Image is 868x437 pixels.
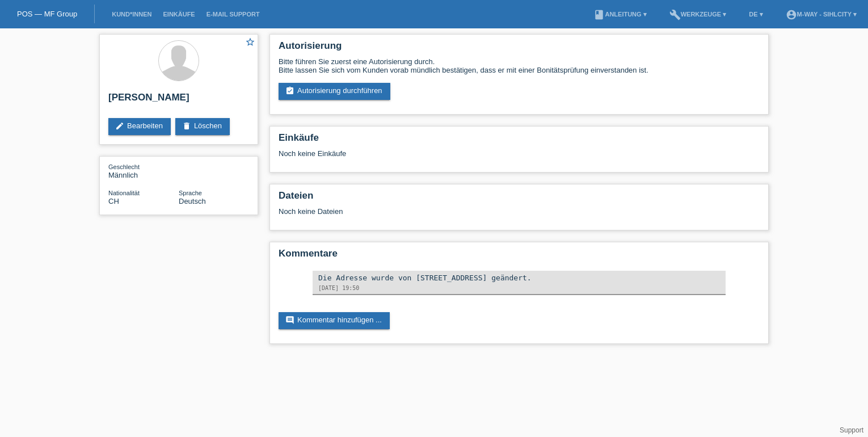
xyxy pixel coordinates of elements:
[108,197,119,205] span: Schweiz
[285,86,294,95] i: assignment_turned_in
[285,316,294,325] i: comment
[279,248,760,265] h2: Kommentare
[743,11,768,18] a: DE ▾
[17,10,77,18] a: POS — MF Group
[669,9,681,20] i: build
[179,197,206,205] span: Deutsch
[182,121,191,131] i: delete
[108,162,179,179] div: Männlich
[179,190,202,196] span: Sprache
[175,118,230,135] a: deleteLöschen
[279,57,760,74] div: Bitte führen Sie zuerst eine Autorisierung durch. Bitte lassen Sie sich vom Kunden vorab mündlich...
[664,11,732,18] a: buildWerkzeuge ▾
[108,92,249,109] h2: [PERSON_NAME]
[106,11,157,18] a: Kund*innen
[786,9,797,20] i: account_circle
[588,11,652,18] a: bookAnleitung ▾
[108,118,171,135] a: editBearbeiten
[108,190,140,196] span: Nationalität
[279,132,760,149] h2: Einkäufe
[201,11,266,18] a: E-Mail Support
[115,121,124,131] i: edit
[840,426,863,434] a: Support
[279,190,760,207] h2: Dateien
[318,285,720,291] div: [DATE] 19:50
[593,9,605,20] i: book
[279,40,760,57] h2: Autorisierung
[108,163,140,170] span: Geschlecht
[279,149,760,166] div: Noch keine Einkäufe
[780,11,862,18] a: account_circlem-way - Sihlcity ▾
[245,37,255,47] i: star_border
[279,83,390,100] a: assignment_turned_inAutorisierung durchführen
[279,207,625,216] div: Noch keine Dateien
[245,37,255,49] a: star_border
[157,11,200,18] a: Einkäufe
[318,274,720,282] div: Die Adresse wurde von [STREET_ADDRESS] geändert.
[279,312,390,329] a: commentKommentar hinzufügen ...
